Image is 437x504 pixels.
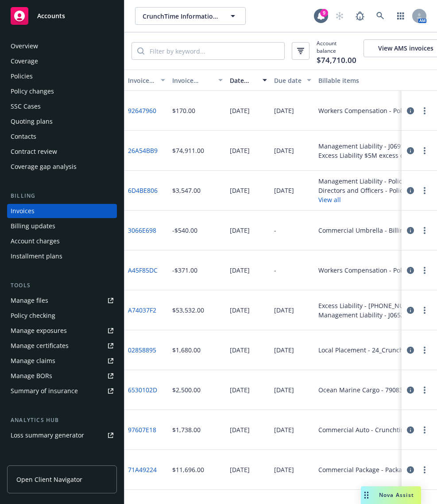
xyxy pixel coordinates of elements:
div: Policy changes [11,84,54,98]
div: Analytics hub [7,416,117,425]
a: Installment plans [7,249,117,263]
a: Invoices [7,204,117,218]
div: Management Liability - J06524229 [318,310,423,320]
div: Billing updates [11,219,55,233]
div: Coverage [11,54,38,68]
a: Overview [7,39,117,53]
div: $3,547.00 [172,186,201,195]
div: [DATE] [230,186,250,195]
a: Accounts [7,4,117,28]
a: 02858895 [128,345,156,355]
div: Coverage gap analysis [11,160,77,174]
div: [DATE] [274,385,294,395]
div: -$371.00 [172,266,197,275]
a: Billing updates [7,219,117,233]
div: Manage exposures [11,324,67,338]
div: $170.00 [172,106,195,115]
div: [DATE] [274,305,294,315]
div: Invoices [11,204,35,218]
div: Drag to move [361,486,372,504]
a: Quoting plans [7,114,117,129]
a: 26A54BB9 [128,146,158,155]
a: 92647960 [128,106,156,115]
a: Coverage [7,54,117,68]
a: Coverage gap analysis [7,160,117,174]
div: Invoice amount [172,76,213,85]
div: Invoice ID [128,76,155,85]
span: Accounts [37,12,65,20]
a: SSC Cases [7,99,117,113]
a: Manage exposures [7,324,117,338]
div: [DATE] [230,305,250,315]
div: Tools [7,281,117,290]
div: [DATE] [274,106,294,115]
span: Nova Assist [379,491,414,499]
div: $1,680.00 [172,345,201,355]
span: $74,710.00 [317,55,356,66]
a: Policy checking [7,309,117,323]
a: Report a Bug [351,7,369,25]
a: Manage files [7,293,117,308]
div: Manage certificates [11,339,69,353]
div: $74,911.00 [172,146,204,155]
div: [DATE] [274,146,294,155]
a: Loss summary generator [7,428,117,442]
a: A74037F2 [128,305,156,315]
div: Account charges [11,234,60,248]
a: 6D4BE806 [128,186,158,195]
div: Contacts [11,129,36,144]
a: 97607E18 [128,425,156,434]
a: Contract review [7,145,117,159]
a: Search [371,7,389,25]
button: Invoice ID [124,70,169,91]
input: Filter by keyword... [144,43,284,59]
a: Manage certificates [7,339,117,353]
a: Summary of insurance [7,384,117,398]
button: Due date [271,70,315,91]
div: SSC Cases [11,99,41,113]
button: Nova Assist [361,486,421,504]
a: A45F85DC [128,266,158,275]
div: - [274,266,276,275]
div: Policy checking [11,309,55,323]
div: $53,532.00 [172,305,204,315]
div: [DATE] [274,345,294,355]
a: Policies [7,69,117,83]
div: Billing [7,191,117,200]
button: Invoice amount [169,70,226,91]
div: $11,696.00 [172,465,204,474]
div: Policies [11,69,33,83]
span: Account balance [317,39,356,63]
div: Contract review [11,145,57,159]
span: CrunchTime Information Systems, Inc. [143,12,219,21]
button: Date issued [226,70,271,91]
a: Switch app [392,7,410,25]
a: 6530102D [128,385,157,395]
div: Manage BORs [11,369,52,383]
div: Manage claims [11,354,55,368]
div: Overview [11,39,38,53]
button: CrunchTime Information Systems, Inc. [135,7,246,25]
div: $1,738.00 [172,425,201,434]
a: Account charges [7,234,117,248]
a: Start snowing [331,7,348,25]
div: [DATE] [230,146,250,155]
div: [DATE] [230,226,250,235]
div: Loss summary generator [11,428,84,442]
div: Ocean Marine Cargo - 7908367 [318,385,410,395]
div: [DATE] [230,266,250,275]
div: Summary of insurance [11,384,78,398]
a: Policy changes [7,84,117,98]
span: Open Client Navigator [16,475,82,484]
div: [DATE] [230,106,250,115]
div: Installment plans [11,249,62,263]
svg: Search [137,47,144,55]
div: [DATE] [230,465,250,474]
div: -$540.00 [172,226,197,235]
div: - [274,226,276,235]
div: Quoting plans [11,114,53,129]
div: [DATE] [274,186,294,195]
div: Date issued [230,76,257,85]
div: Excess Liability - [PHONE_NUMBER] [318,301,423,310]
